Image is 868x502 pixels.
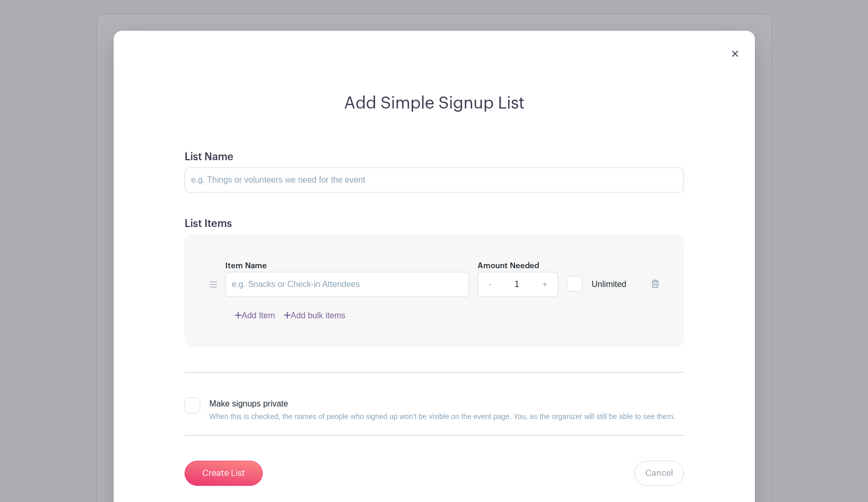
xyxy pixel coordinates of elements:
[172,93,696,113] h2: Add Simple Signup List
[225,260,267,272] label: Item Name
[634,461,684,486] a: Cancel
[532,272,558,297] a: +
[225,272,470,297] input: e.g. Snacks or Check-in Attendees
[592,280,627,289] span: Unlimited
[210,398,675,423] div: Make signups private
[478,272,502,297] a: -
[478,260,539,272] label: Amount Needed
[235,309,275,322] a: Add Item
[185,151,234,163] label: List Name
[185,461,263,486] input: Create List
[284,309,346,322] a: Add bulk items
[185,168,684,193] input: e.g. Things or volunteers we need for the event
[210,412,675,421] small: When this is checked, the names of people who signed up won’t be visible on the event page. You, ...
[185,218,684,230] h5: List Items
[732,51,738,57] img: close_button-5f87c8562297e5c2d7936805f587ecaba9071eb48480494691a3f1689db116b3.svg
